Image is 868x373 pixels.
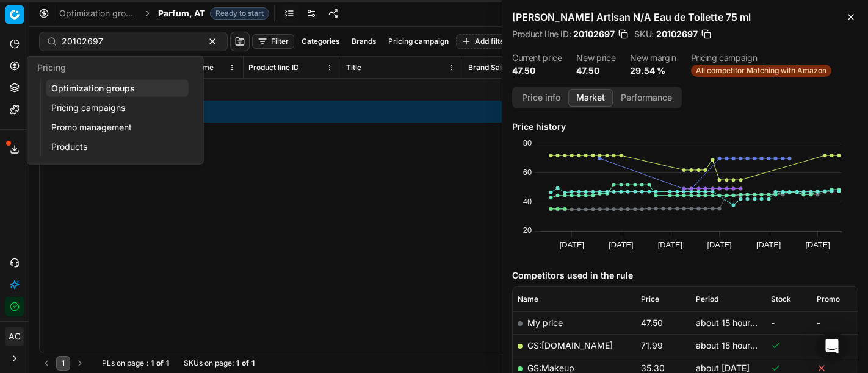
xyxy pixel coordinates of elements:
[242,358,249,368] strong: of
[771,294,791,304] span: Stock
[812,311,858,334] td: -
[512,65,562,77] dd: 47.50
[39,356,87,371] nav: pagination
[59,7,269,20] nav: breadcrumb
[46,99,189,116] a: Pricing campaigns
[46,80,189,97] a: Optimization groups
[158,7,269,20] span: Parfum, ATReady to start
[696,363,750,373] span: about [DATE]
[512,269,858,282] h5: Competitors used in the rule
[73,356,87,371] button: Go to next page
[523,138,532,147] text: 80
[691,54,831,62] dt: Pricing campaign
[62,35,195,48] input: Search by SKU or title
[346,63,361,73] span: Title
[512,121,858,133] h5: Price history
[5,327,24,346] span: AC
[527,318,563,328] span: My price
[347,34,381,49] button: Brands
[518,294,538,304] span: Name
[37,62,66,73] span: Pricing
[634,30,654,38] span: SKU :
[613,89,680,107] button: Performance
[568,89,613,107] button: Market
[512,30,571,38] span: Product line ID :
[39,356,54,371] button: Go to previous page
[151,358,154,368] strong: 1
[512,54,562,62] dt: Current price
[5,327,24,346] button: AC
[696,340,772,350] span: about 15 hours ago
[297,34,344,49] button: Categories
[658,240,682,249] text: [DATE]
[656,28,698,40] span: 20102697
[641,318,663,328] span: 47.50
[251,358,255,368] strong: 1
[630,65,676,77] dd: 29.54 %
[166,358,169,368] strong: 1
[514,89,568,107] button: Price info
[184,358,234,368] span: SKUs on page :
[523,226,532,235] text: 20
[102,358,169,368] div: :
[527,363,574,373] a: GS:Makeup
[630,54,676,62] dt: New margin
[523,197,532,206] text: 40
[576,65,615,77] dd: 47.50
[696,318,772,328] span: about 15 hours ago
[468,63,526,73] span: Brand Sales Flag
[523,168,532,177] text: 60
[766,311,812,334] td: -
[56,356,70,371] button: 1
[707,240,731,249] text: [DATE]
[805,240,830,249] text: [DATE]
[248,63,299,73] span: Product line ID
[158,7,205,20] span: Parfum, AT
[573,28,615,40] span: 20102697
[609,240,633,249] text: [DATE]
[641,294,659,304] span: Price
[59,7,137,20] a: Optimization groups
[641,363,665,373] span: 35.30
[383,34,454,49] button: Pricing campaign
[252,34,294,49] button: Filter
[696,294,718,304] span: Period
[512,10,858,24] h2: [PERSON_NAME] Artisan N/A Eau de Toilette 75 ml
[527,340,613,350] a: GS:[DOMAIN_NAME]
[456,34,513,49] button: Add filter
[576,54,615,62] dt: New price
[102,358,144,368] span: PLs on page
[236,358,239,368] strong: 1
[817,332,847,361] div: Open Intercom Messenger
[641,340,663,350] span: 71.99
[46,138,189,155] a: Products
[156,358,164,368] strong: of
[210,7,269,20] span: Ready to start
[691,65,831,77] span: All competitor Matching with Amazon
[756,240,781,249] text: [DATE]
[46,119,189,136] a: Promo management
[817,294,840,304] span: Promo
[560,240,584,249] text: [DATE]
